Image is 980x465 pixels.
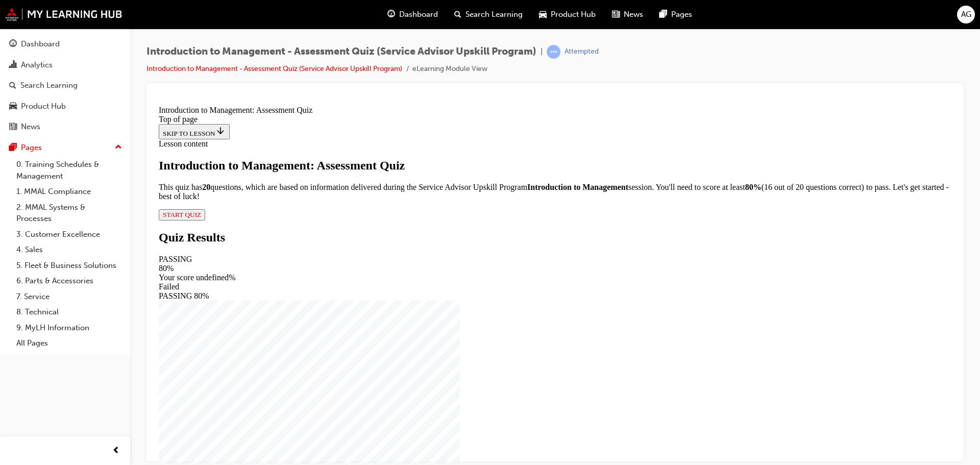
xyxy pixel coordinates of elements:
span: | [541,46,543,58]
a: 1. MMAL Compliance [12,184,126,200]
a: 6. Parts & Accessories [12,273,126,289]
span: news-icon [9,123,17,132]
li: eLearning Module View [412,63,487,75]
button: Pages [4,138,126,157]
span: learningRecordVerb_ATTEMPT-icon [547,45,560,59]
span: car-icon [9,102,17,111]
span: guage-icon [387,8,395,21]
div: Attempted [565,47,599,57]
a: 2. MMAL Systems & Processes [12,200,126,227]
span: up-icon [115,141,122,154]
span: SKIP TO LESSON [8,28,71,36]
a: 8. Technical [12,304,126,320]
span: Lesson content [4,38,53,46]
a: Search Learning [4,76,126,95]
span: news-icon [612,8,620,21]
span: AG [961,9,971,20]
span: News [624,9,643,20]
div: PASSING [4,153,797,162]
strong: 0 [52,81,56,90]
span: guage-icon [9,40,17,49]
a: Analytics [4,56,126,75]
a: Dashboard [4,35,126,54]
div: Introduction to Management: Assessment Quiz [4,4,797,13]
span: Pages [671,9,692,20]
h1: Quiz Results [4,129,797,143]
div: Analytics [21,59,53,71]
span: START QUIZ [8,109,46,117]
a: Product Hub [4,97,126,116]
img: mmal [5,8,122,21]
div: Top of page [4,13,797,22]
span: chart-icon [9,61,17,70]
span: Dashboard [399,9,438,20]
a: 5. Fleet & Business Solutions [12,258,126,274]
a: 3. Customer Excellence [12,227,126,242]
button: DashboardAnalyticsSearch LearningProduct HubNews [4,33,126,138]
a: search-iconSearch Learning [446,4,531,25]
a: Introduction to Management - Assessment Quiz (Service Advisor Upskill Program) [146,64,402,73]
a: 4. Sales [12,242,126,258]
div: 80% [4,162,797,172]
div: News [21,121,40,133]
span: Product Hub [551,9,596,20]
span: search-icon [9,81,16,90]
a: News [4,117,126,136]
button: SKIP TO LESSON [4,22,75,38]
strong: 2 [47,81,52,90]
p: This quiz has questions, which are based on information delivered during the Service Advisor Upsk... [4,81,797,100]
span: search-icon [454,8,461,21]
span: Search Learning [465,9,523,20]
span: car-icon [539,8,547,21]
div: Failed [4,181,797,190]
a: pages-iconPages [651,4,700,25]
a: news-iconNews [604,4,651,25]
a: 9. MyLH Information [12,320,126,336]
a: 0. Training Schedules & Management [12,157,126,184]
div: Your score undefined% [4,172,797,181]
div: Search Learning [20,80,78,91]
a: 7. Service [12,289,126,305]
div: Pages [21,142,42,154]
span: prev-icon [112,445,120,457]
span: Introduction to Management - Assessment Quiz (Service Advisor Upskill Program) [146,46,536,58]
a: guage-iconDashboard [379,4,446,25]
strong: Introduction to Management [373,81,474,90]
strong: 80% [591,81,607,90]
div: PASSING 80% [4,190,797,199]
button: START QUIZ [4,108,51,119]
div: Product Hub [21,101,66,112]
div: Introduction to Management: Assessment Quiz [4,57,797,71]
span: pages-icon [659,8,667,21]
a: All Pages [12,335,126,351]
span: pages-icon [9,143,17,153]
button: AG [957,6,975,23]
div: Dashboard [21,38,60,50]
a: car-iconProduct Hub [531,4,604,25]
